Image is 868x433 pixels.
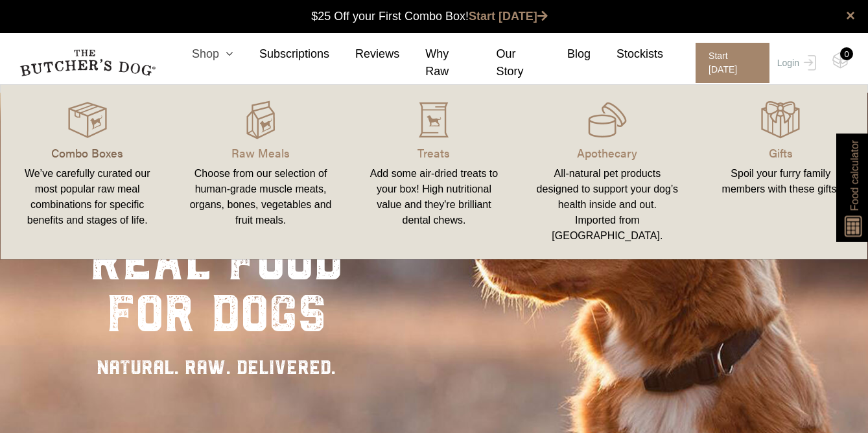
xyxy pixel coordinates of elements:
[710,144,852,161] p: Gifts
[347,98,521,246] a: Treats Add some air-dried treats to your box! High nutritional value and they're brilliant dental...
[363,144,505,161] p: Treats
[536,166,678,244] div: All-natural pet products designed to support your dog’s health inside and out. Imported from [GEO...
[189,166,331,228] div: Choose from our selection of human-grade muscle meats, organs, bones, vegetables and fruit meals.
[832,52,849,69] img: TBD_Cart-Empty.png
[363,166,505,228] div: Add some air-dried treats to your box! High nutritional value and they're brilliant dental chews.
[696,43,769,83] span: Start [DATE]
[90,353,343,382] div: NATURAL. RAW. DELIVERED.
[536,144,678,161] p: Apothecary
[521,98,694,246] a: Apothecary All-natural pet products designed to support your dog’s health inside and out. Importe...
[846,8,855,23] a: close
[166,45,233,63] a: Shop
[471,45,541,80] a: Our Story
[774,43,816,83] a: Login
[683,43,774,83] a: Start [DATE]
[541,45,591,63] a: Blog
[591,45,663,63] a: Stockists
[469,10,548,23] a: Start [DATE]
[16,144,158,161] p: Combo Boxes
[16,166,158,228] div: We’ve carefully curated our most popular raw meal combinations for specific benefits and stages o...
[189,144,331,161] p: Raw Meals
[399,45,470,80] a: Why Raw
[840,47,853,60] div: 0
[710,166,852,197] div: Spoil your furry family members with these gifts.
[174,98,347,246] a: Raw Meals Choose from our selection of human-grade muscle meats, organs, bones, vegetables and fr...
[329,45,399,63] a: Reviews
[233,45,329,63] a: Subscriptions
[1,98,174,246] a: Combo Boxes We’ve carefully curated our most popular raw meal combinations for specific benefits ...
[90,236,343,340] div: real food for dogs
[847,140,862,211] span: Food calculator
[694,98,867,246] a: Gifts Spoil your furry family members with these gifts.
